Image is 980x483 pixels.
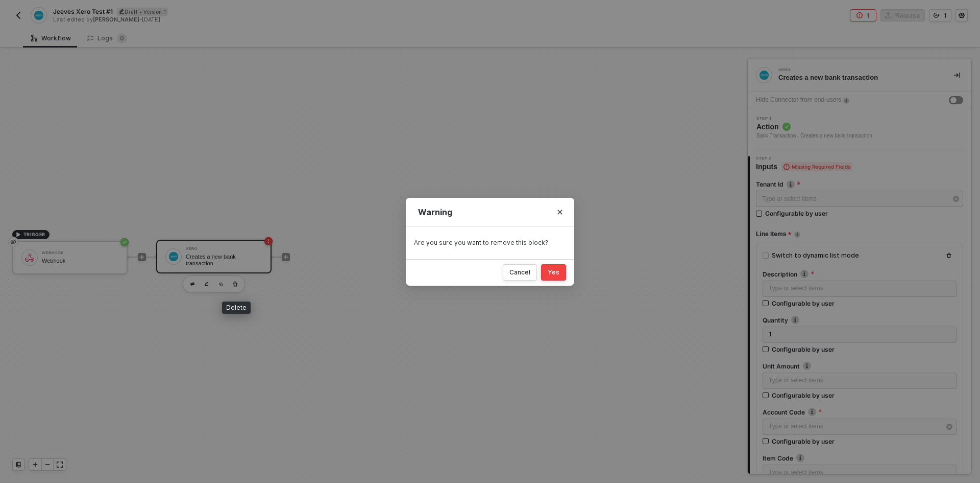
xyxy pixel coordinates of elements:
[93,16,139,23] span: [PERSON_NAME]
[42,258,118,264] div: Webhook
[418,206,562,217] div: Warning
[23,231,45,239] span: TRIGGER
[53,16,489,24] div: Last edited by - [DATE]
[219,282,223,286] img: copy-block
[756,122,872,132] span: Action
[541,264,566,280] button: Yes
[12,9,24,21] button: back
[772,299,835,308] div: Configurable by user
[548,268,559,276] div: Yes
[414,239,566,247] div: Are you sure you want to remove this block?
[215,278,227,290] button: copy-block
[769,331,772,338] span: 1
[765,209,828,218] div: Configurable by user
[25,253,34,262] img: icon
[929,9,951,21] button: 1
[190,282,194,286] img: edit-cred
[772,391,835,400] div: Configurable by user
[34,11,43,20] img: integration-icon
[796,454,804,462] img: icon-info
[787,180,795,189] img: icon-info
[503,264,537,280] button: Cancel
[205,282,209,286] img: edit-cred
[843,98,849,104] img: icon-info
[552,204,568,220] button: Close
[748,117,971,140] div: Step 1Action Bank Transaction - Creates a new bank transaction
[772,345,835,354] div: Configurable by user
[42,251,118,255] div: Webhook
[880,9,925,21] button: Release
[756,228,791,241] span: Line Items
[763,408,957,417] label: Account Code
[10,238,16,246] span: eye-invisible
[959,12,965,18] span: icon-settings
[763,362,957,371] label: Unit Amount
[120,238,129,246] span: icon-success-page
[772,437,835,446] div: Configurable by user
[944,11,947,20] div: 1
[778,68,932,72] div: Xero
[800,270,808,278] img: icon-info
[14,11,22,19] img: back
[781,162,852,171] span: Missing Required Fields
[44,462,51,468] span: icon-minus
[934,12,940,18] span: icon-versioning
[756,117,872,121] span: Step 1
[31,34,71,42] div: Workflow
[119,9,125,14] span: icon-edit
[186,278,199,290] button: edit-cred
[850,9,876,21] button: 1
[756,180,963,189] label: Tenant Id
[759,71,769,80] img: integration-icon
[509,268,530,276] div: Cancel
[87,33,127,43] div: Logs
[186,254,262,266] div: Creates a new bank transaction
[57,462,63,468] span: icon-expand
[856,12,863,18] span: icon-error-page
[283,254,289,260] span: icon-play
[756,95,841,105] div: Hide Connector from end-users
[222,302,251,314] div: Delete
[794,232,800,238] img: icon-info
[117,33,127,43] sup: 0
[778,73,938,82] div: Creates a new bank transaction
[803,362,811,370] img: icon-info
[186,247,262,251] div: Xero
[808,408,816,416] img: icon-info
[32,462,38,468] span: icon-play
[15,232,21,238] span: icon-play
[201,278,213,290] button: edit-cred
[954,72,960,78] span: icon-collapse-right
[756,132,872,140] div: Bank Transaction - Creates a new bank transaction
[139,254,145,260] span: icon-play
[763,454,957,463] label: Item Code
[772,251,859,261] div: Switch to dynamic list mode
[763,270,957,279] label: Description
[867,11,870,20] div: 1
[756,162,852,172] span: Inputs
[169,252,178,261] img: icon
[117,8,168,16] div: Draft • Version 1
[264,237,273,245] span: icon-error-page
[53,7,113,16] span: Jeeves Xero Test #1
[791,316,799,324] img: icon-info
[756,156,852,160] span: Step 2
[763,316,957,325] label: Quantity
